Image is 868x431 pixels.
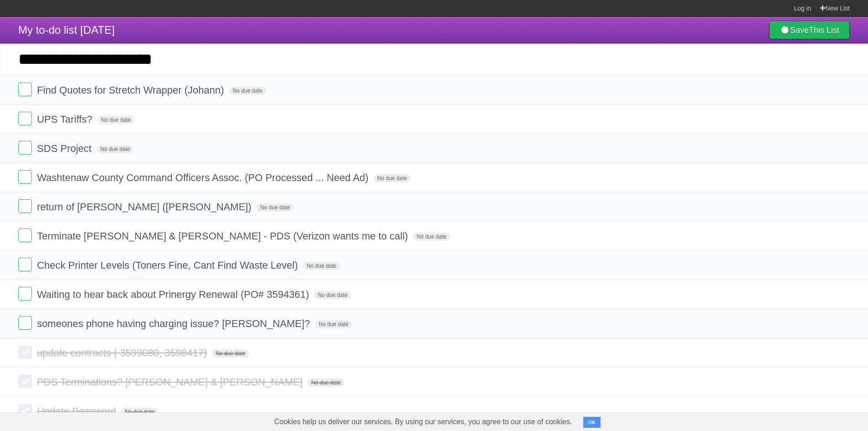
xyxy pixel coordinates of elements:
[265,413,581,431] span: Cookies help us deliver our services. By using our services, you agree to our use of cookies.
[37,201,254,213] span: return of [PERSON_NAME] ([PERSON_NAME])
[37,172,371,183] span: Washtenaw County Command Officers Assoc. (PO Processed ... Need Ad)
[37,289,311,300] span: Waiting to hear back about Prinergy Renewal (PO# 3594361)
[37,230,410,242] span: Terminate [PERSON_NAME] & [PERSON_NAME] - PDS (Verizon wants me to call)
[37,405,118,417] span: Update Password
[37,347,209,358] span: update contracts ( 3599080, 3598417)
[37,114,94,125] span: UPS Tariffs?
[314,291,351,299] span: No due date
[37,84,226,96] span: Find Quotes for Stretch Wrapper (Johann)
[18,316,32,330] label: Done
[374,174,411,182] span: No due date
[98,116,134,124] span: No due date
[303,262,340,270] span: No due date
[37,318,312,329] span: someones phone having charging issue? [PERSON_NAME]?
[37,376,305,388] span: PDS Terminations? [PERSON_NAME] & [PERSON_NAME]
[315,320,352,328] span: No due date
[18,404,32,417] label: Done
[18,345,32,359] label: Done
[37,143,94,154] span: SDS Project
[18,170,32,184] label: Done
[18,287,32,301] label: Done
[18,112,32,125] label: Done
[18,141,32,155] label: Done
[121,408,158,416] span: No due date
[37,260,300,271] span: Check Printer Levels (Toners Fine, Cant Find Waste Level)
[413,233,450,241] span: No due date
[583,417,601,428] button: OK
[18,199,32,213] label: Done
[769,21,850,39] a: SaveThis List
[18,83,32,96] label: Done
[18,228,32,242] label: Done
[229,87,266,95] span: No due date
[257,203,293,212] span: No due date
[18,374,32,388] label: Done
[308,379,344,387] span: No due date
[18,258,32,271] label: Done
[212,349,249,358] span: No due date
[97,145,134,153] span: No due date
[18,24,115,36] span: My to-do list [DATE]
[809,26,839,35] b: This List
